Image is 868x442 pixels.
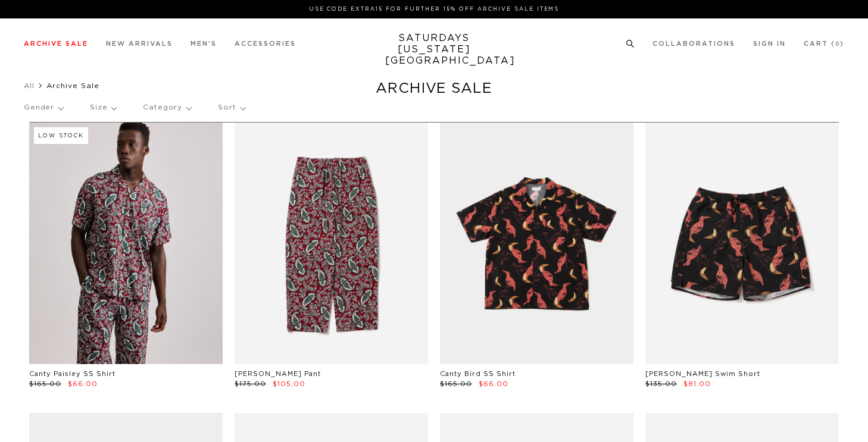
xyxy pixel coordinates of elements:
a: Sign In [753,40,786,47]
a: All [24,82,35,89]
span: Archive Sale [46,82,99,89]
span: $175.00 [235,381,266,387]
p: Size [90,94,116,121]
a: SATURDAYS[US_STATE][GEOGRAPHIC_DATA] [385,33,483,67]
a: Archive Sale [24,40,88,47]
p: Use Code EXTRA15 for Further 15% Off Archive Sale Items [29,5,839,14]
small: 0 [835,42,840,47]
a: [PERSON_NAME] Pant [235,371,321,377]
span: $66.00 [479,381,508,387]
p: Sort [218,94,245,121]
span: $66.00 [68,381,98,387]
span: $135.00 [645,381,677,387]
span: $81.00 [683,381,711,387]
a: Canty Paisley SS Shirt [29,371,115,377]
p: Category [143,94,191,121]
a: Accessories [235,40,296,47]
span: $165.00 [29,381,61,387]
a: Canty Bird SS Shirt [440,371,516,377]
a: Cart (0) [804,40,844,47]
div: Low Stock [34,127,88,144]
a: Men's [191,40,217,47]
span: $165.00 [440,381,472,387]
a: New Arrivals [106,40,173,47]
a: [PERSON_NAME] Swim Short [645,371,760,377]
p: Gender [24,94,63,121]
a: Collaborations [652,40,735,47]
span: $105.00 [273,381,305,387]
